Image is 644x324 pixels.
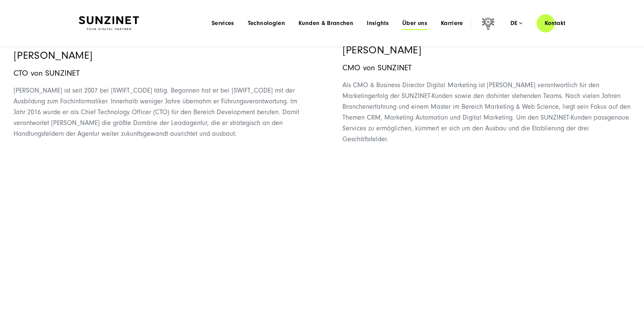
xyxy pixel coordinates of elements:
[536,14,574,33] a: Kontakt
[212,20,234,27] a: Services
[248,20,285,27] a: Technologien
[441,20,463,27] a: Karriere
[402,20,427,27] a: Über uns
[14,69,302,78] h3: CTO von SUNZINET
[14,49,302,62] h2: [PERSON_NAME]
[14,87,299,138] span: [PERSON_NAME] ist seit 2007 bei [SWIFT_CODE] tätig. Begonnen hat er bei [SWIFT_CODE] mit der Ausb...
[79,16,139,30] img: SUNZINET Full Service Digital Agentur
[342,63,630,73] h3: CMO von SUNZINET
[342,44,630,56] h2: [PERSON_NAME]
[367,20,389,27] a: Insights
[299,20,353,27] a: Kunden & Branchen
[342,81,630,143] span: Als CMO & Business Director Digital Marketing ist [PERSON_NAME] verantwortlich für den Marketinge...
[510,20,522,27] div: de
